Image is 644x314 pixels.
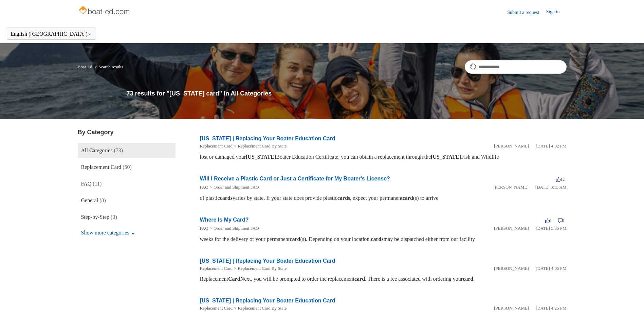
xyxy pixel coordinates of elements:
[200,235,567,243] div: weeks for the delivery of your permanent (s). Depending on your location, may be dispatched eithe...
[493,184,528,191] li: [PERSON_NAME]
[208,184,259,191] li: Order and Shipment FAQ
[200,258,335,264] a: [US_STATE] | Replacing Your Boater Education Card
[546,8,566,16] a: Sign in
[81,214,110,220] span: Step-by-Step
[200,226,208,231] a: FAQ
[200,265,233,272] li: Replacement Card
[200,194,567,202] div: of plastic varies by state. If your state does provide plastic , expect your permanent (s) to arrive
[200,143,233,149] a: Replacement Card
[11,31,92,37] button: English ([GEOGRAPHIC_DATA])
[233,143,287,150] li: Replacement Card By State
[208,225,259,232] li: Order and Shipment FAQ
[220,195,233,201] em: cards
[494,143,529,150] li: [PERSON_NAME]
[78,160,176,175] a: Replacement Card (50)
[536,306,566,311] time: 05/21/2024, 16:25
[93,64,123,69] li: Search results
[536,226,566,231] time: 01/05/2024, 17:35
[93,181,102,187] span: (11)
[81,147,113,153] span: All Categories
[494,305,529,312] li: [PERSON_NAME]
[465,60,567,74] input: Search
[123,164,132,170] span: (50)
[114,147,123,153] span: (73)
[354,276,365,282] em: card
[127,89,567,98] h1: 73 results for "[US_STATE] card" in All Categories
[535,185,567,190] time: 03/16/2022, 03:13
[431,154,461,160] em: [US_STATE]
[228,276,240,282] em: Card
[200,217,249,223] a: Where Is My Card?
[463,276,473,282] em: card
[536,143,566,149] time: 05/21/2024, 16:02
[507,9,546,16] a: Submit a request
[214,226,259,231] a: Order and Shipment FAQ
[494,225,529,232] li: [PERSON_NAME]
[78,64,92,69] a: Boat-Ed
[200,184,208,191] li: FAQ
[558,218,565,223] span: 1
[494,265,529,272] li: [PERSON_NAME]
[78,143,176,158] a: All Categories (73)
[337,195,350,201] em: cards
[233,305,287,312] li: Replacement Card By State
[200,136,335,141] a: [US_STATE] | Replacing Your Boater Education Card
[81,181,92,187] span: FAQ
[200,176,390,181] a: Will I Receive a Plastic Card or Just a Certificate for My Boater's License?
[78,128,176,137] h3: By Category
[536,266,566,271] time: 05/21/2024, 16:05
[200,225,208,232] li: FAQ
[78,226,139,239] button: Show more categories
[290,236,300,242] em: card
[200,266,233,271] a: Replacement Card
[214,185,259,190] a: Order and Shipment FAQ
[200,298,335,303] a: [US_STATE] | Replacing Your Boater Education Card
[78,176,176,191] a: FAQ (11)
[78,210,176,225] a: Step-by-Step (3)
[246,154,276,160] em: [US_STATE]
[81,197,98,203] span: General
[200,185,208,190] a: FAQ
[81,164,122,170] span: Replacement Card
[238,266,287,271] a: Replacement Card By State
[233,265,287,272] li: Replacement Card By State
[200,305,233,312] li: Replacement Card
[78,4,132,18] img: Boat-Ed Help Center home page
[238,306,287,311] a: Replacement Card By State
[556,177,565,182] span: 12
[200,275,567,283] div: Replacement Next, you will be prompted to order the replacement . There is a fee associated with ...
[371,236,383,242] em: cards
[99,197,106,203] span: (8)
[545,218,552,223] span: 2
[200,143,233,150] li: Replacement Card
[200,306,233,311] a: Replacement Card
[111,214,117,220] span: (3)
[78,64,94,69] li: Boat-Ed
[403,195,413,201] em: card
[238,143,287,149] a: Replacement Card By State
[200,153,567,161] div: lost or damaged your Boater Education Certificate, you can obtain a replacement through the Fish ...
[78,193,176,208] a: General (8)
